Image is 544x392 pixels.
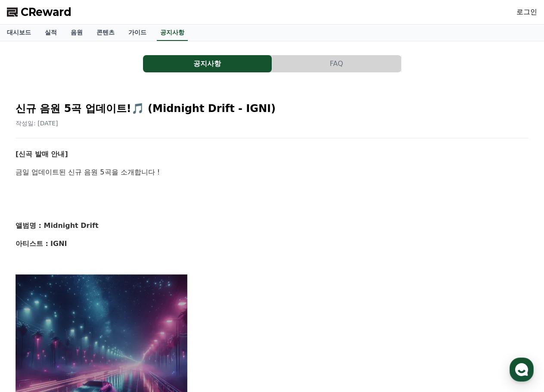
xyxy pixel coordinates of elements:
[64,25,90,41] a: 음원
[16,167,528,178] p: 금일 업데이트된 신규 음원 5곡을 소개합니다 !
[516,7,537,17] a: 로그인
[16,102,528,115] h2: 신규 음원 5곡 업데이트!🎵 (Midnight Drift - IGNI)
[143,55,272,72] button: 공지사항
[50,240,67,248] strong: IGNI
[16,221,99,230] strong: 앨범명 : Midnight Drift
[7,5,71,19] a: CReward
[121,25,153,41] a: 가이드
[272,55,401,72] a: FAQ
[143,55,272,72] a: 공지사항
[157,25,188,41] a: 공지사항
[21,5,71,19] span: CReward
[38,25,64,41] a: 실적
[16,240,48,248] strong: 아티스트 :
[272,55,401,72] button: FAQ
[16,150,68,158] strong: [신곡 발매 안내]
[16,120,58,127] span: 작성일: [DATE]
[90,25,121,41] a: 콘텐츠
